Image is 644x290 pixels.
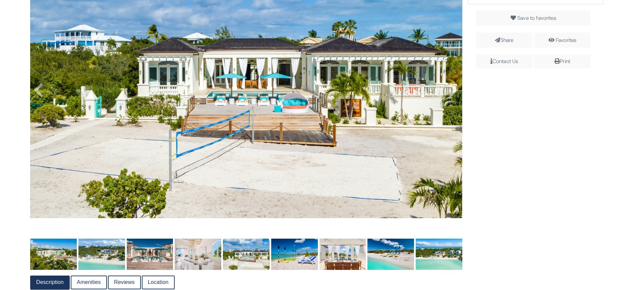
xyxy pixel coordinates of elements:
img: 21c8b9ae-754b-4659-b830-d06ddd1a2d8b [319,239,366,270]
img: 046b3c7c-e31b-425e-8673-eae4ad8566a8 [30,239,77,270]
a: Location [142,276,174,289]
span: Contact Us [476,54,532,68]
img: 04649ee2-d7f5-470e-8544-d4617103949c [416,239,462,270]
span: Save to favorites [517,14,556,21]
a: Favorites [556,37,576,44]
img: 2af04fa0-b4ba-43b3-b79d-9fdedda85cf6 [367,239,414,270]
img: 6a036ec3-7710-428e-8552-a4ec9b7eb75c [223,239,270,270]
span: Share [476,33,532,48]
img: 6a444fb6-a4bb-4016-a88f-40ab361ed023 [78,239,125,270]
img: 0b44862f-edc1-4809-b56f-c99f26df1b84 [271,239,318,270]
img: 96b92337-7516-4ae5-90b6-a5708fa2356a [175,239,221,270]
a: Amenities [71,276,106,289]
a: Description [31,276,69,289]
img: 1e4e9923-00bf-444e-a634-b2d68a73db33 [127,239,173,270]
a: Reviews [109,276,140,289]
div: Print [537,57,588,66]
